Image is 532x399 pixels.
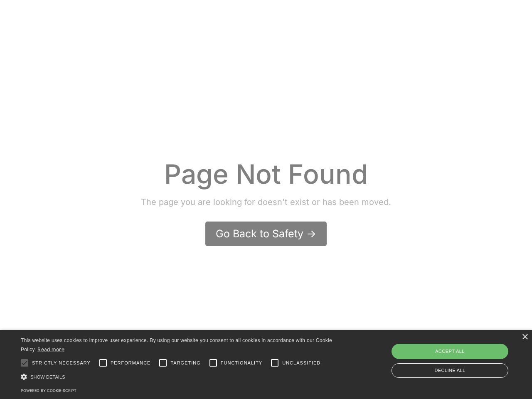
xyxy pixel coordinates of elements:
[282,360,320,367] span: Unclassified
[21,388,76,393] a: Powered by cookie-script
[141,158,391,191] div: Page Not Found
[21,372,340,381] div: Show details
[392,344,508,359] div: Accept all
[216,227,316,241] div: Go Back to Safety ->
[141,195,391,209] div: The page you are looking for doesn't exist or has been moved.
[392,363,508,378] div: Decline all
[205,222,327,246] a: Go Back to Safety ->
[21,337,332,353] span: This website uses cookies to improve user experience. By using our website you consent to all coo...
[37,346,64,352] a: Read more
[111,360,151,367] span: Performance
[394,309,532,399] iframe: Chat Widget
[32,360,91,367] span: Strictly necessary
[221,360,262,367] span: Functionality
[170,360,200,367] span: Targeting
[30,374,65,379] span: Show details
